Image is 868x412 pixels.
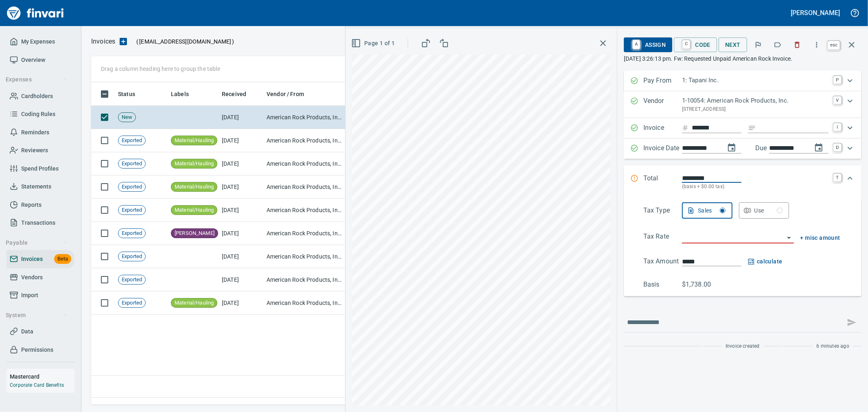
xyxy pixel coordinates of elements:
p: (basis + $0.00 tax) [682,183,829,191]
span: Exported [118,183,145,191]
div: Expand [624,138,861,159]
a: C [682,40,690,49]
span: Code [680,38,711,52]
a: Statements [7,178,74,196]
td: 1080158 [345,152,406,175]
span: This records your message into the invoice and notifies anyone mentioned [842,313,861,332]
div: Expand [624,199,861,296]
button: Open [783,232,795,243]
span: My Expenses [21,37,55,47]
a: Reports [7,196,74,214]
a: Overview [7,51,74,69]
button: AAssign [624,37,672,52]
span: Received [222,89,257,99]
p: $1,738.00 [682,280,721,289]
button: CCode [674,37,717,52]
span: Next [725,40,741,50]
a: Import [7,286,74,305]
span: Exported [118,160,145,168]
a: T [833,173,842,182]
a: Spend Profiles [7,160,74,178]
button: Page 1 of 1 [350,36,398,51]
td: [DATE] [219,175,263,199]
td: American Rock Products, Inc. (1-10054) [263,268,345,291]
span: Vendor / From [267,89,315,99]
td: American Rock Products, Inc. (1-10054) [263,175,345,199]
td: 1060753 [345,268,406,291]
p: Tax Amount [643,256,682,267]
p: Total [643,173,682,191]
a: I [833,123,842,131]
span: Data [21,327,33,337]
span: Exported [118,137,145,145]
span: Material/Hauling [171,206,217,214]
td: 1061616 [345,175,406,199]
td: [DATE] [219,129,263,152]
button: Labels [769,36,787,54]
a: Reviewers [7,141,74,160]
div: Use [754,206,783,216]
span: Payable [6,238,67,248]
td: American Rock Products, Inc. (1-10054) [263,152,345,175]
td: [DATE] [219,268,263,291]
span: Exported [118,230,145,237]
p: Invoice Date [643,143,682,154]
a: Vendors [7,268,74,287]
a: Data [7,322,74,341]
button: Flag [749,36,767,54]
img: Finvari [5,3,66,23]
p: 1-10054: American Rock Products, Inc. [682,96,829,105]
span: Reports [21,200,42,210]
td: [DATE] [219,199,263,222]
p: ( ) [131,37,234,46]
span: [EMAIL_ADDRESS][DOMAIN_NAME] [138,37,232,46]
span: Import [21,290,38,300]
td: 1077858 [345,291,406,315]
td: [DATE] [219,222,263,245]
td: American Rock Products, Inc. (1-10054) [263,245,345,268]
span: Vendor / From [267,89,304,99]
a: A [632,40,640,49]
button: Sales [682,202,732,219]
button: + misc amount [800,233,840,243]
h6: Mastercard [10,372,74,381]
nav: breadcrumb [91,37,115,46]
p: Basis [643,280,682,289]
h5: [PERSON_NAME] [791,9,840,17]
p: Vendor [643,96,682,113]
a: Permissions [7,341,74,359]
a: My Expenses [7,33,74,51]
span: 6 minutes ago [817,342,849,351]
p: Tax Rate [643,232,682,243]
span: System [6,310,67,320]
span: Received [222,89,246,99]
span: Reminders [21,127,49,138]
td: 1062077 [345,199,406,222]
span: Beta [54,254,71,264]
td: [DATE] [219,152,263,175]
button: Next [719,37,747,53]
span: Permissions [21,345,53,355]
td: 1064565 [345,222,406,245]
td: American Rock Products, Inc. (1-10054) [263,129,345,152]
p: Pay From [643,76,682,86]
button: Payable [2,235,70,250]
button: change due date [809,138,829,158]
td: American Rock Products, Inc. (1-10054) [263,106,345,129]
span: Vendors [21,272,43,283]
span: Transactions [21,218,55,228]
button: System [2,308,70,323]
span: Labels [171,89,199,99]
span: Status [118,89,135,99]
button: Upload an Invoice [115,37,131,46]
p: 1: Tapani Inc. [682,76,829,85]
span: Material/Hauling [171,160,217,168]
a: Coding Rules [7,105,74,123]
span: Exported [118,253,145,261]
p: Invoice [643,123,682,134]
td: American Rock Products, Inc. (1-10054) [263,199,345,222]
td: American Rock Products, Inc. (1-10054) [263,222,345,245]
span: Exported [118,206,145,214]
